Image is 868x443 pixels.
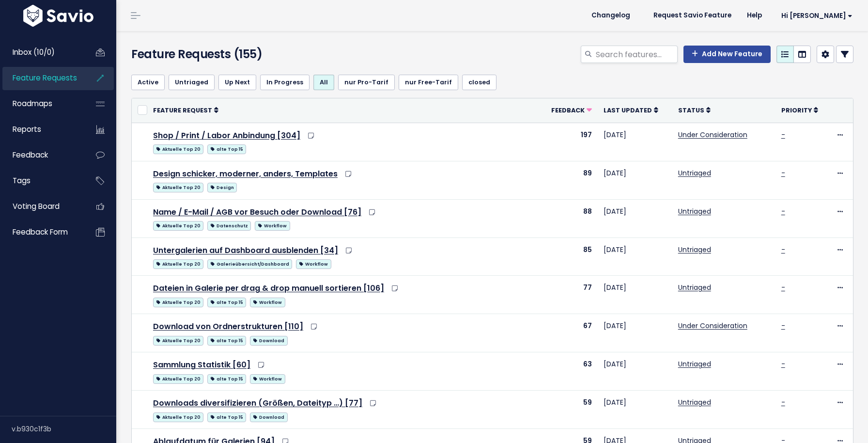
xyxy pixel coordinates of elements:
a: Feedback form [2,221,80,243]
a: Active [131,75,165,90]
span: Download [250,336,287,346]
a: - [781,397,785,407]
a: Design [207,181,237,193]
span: Reports [13,124,41,134]
a: - [781,321,785,331]
a: In Progress [260,75,310,90]
h4: Feature Requests (155) [131,46,362,63]
a: closed [462,75,496,90]
a: Reports [2,118,80,141]
a: Name / E-Mail / AGB vor Besuch oder Download [76] [153,206,361,218]
a: alte Top 15 [207,372,246,384]
td: 89 [539,161,598,199]
a: Dateien in Galerie per drag & drop manuell sortieren [106] [153,283,384,294]
a: Under Consideration [678,130,747,140]
td: [DATE] [598,391,672,429]
a: Help [739,8,770,23]
a: - [781,283,785,292]
span: Aktuelle Top 20 [153,144,203,154]
a: Aktuelle Top 20 [153,142,203,155]
td: [DATE] [598,123,672,161]
span: Aktuelle Top 20 [153,183,203,192]
span: Feedback [13,150,48,160]
a: nur Pro-Tarif [338,75,395,90]
a: - [781,359,785,369]
a: - [781,206,785,216]
span: Changelog [591,12,630,19]
a: Download von Ordnerstrukturen [110] [153,321,303,332]
a: Shop / Print / Labor Anbindung [304] [153,130,300,141]
td: [DATE] [598,276,672,314]
a: Workflow [255,219,290,231]
div: v.b930c1f3b [12,416,116,442]
span: alte Top 15 [207,336,246,346]
a: Untriaged [678,206,711,216]
span: Workflow [250,298,285,307]
a: Untergalerien auf Dashboard ausblenden [34] [153,245,338,256]
span: Download [250,412,287,422]
a: Aktuelle Top 20 [153,334,203,346]
span: Aktuelle Top 20 [153,298,203,307]
span: alte Top 15 [207,374,246,384]
span: Aktuelle Top 20 [153,374,203,384]
a: Feature Requests [2,67,80,89]
a: - [781,130,785,140]
a: Under Consideration [678,321,747,331]
span: Feature Requests [13,73,77,83]
a: Sammlung Statistik [60] [153,359,250,370]
img: logo-white.9d6f32f41409.svg [21,5,96,27]
a: Status [678,105,711,115]
span: Galerieübersicht/Dashboard [207,259,292,269]
a: All [313,75,334,90]
a: alte Top 15 [207,411,246,423]
td: 67 [539,314,598,352]
a: Aktuelle Top 20 [153,257,203,269]
td: [DATE] [598,237,672,276]
span: Hi [PERSON_NAME] [781,12,852,19]
a: Workflow [296,257,331,269]
a: Feedback [551,105,592,115]
td: 197 [539,123,598,161]
a: Feedback [2,144,80,166]
span: alte Top 15 [207,144,246,154]
a: - [781,168,785,178]
a: Untriaged [678,168,711,178]
a: Hi [PERSON_NAME] [770,8,860,23]
span: Feedback [551,106,585,114]
td: 77 [539,276,598,314]
a: nur Free-Tarif [399,75,458,90]
a: Download [250,334,287,346]
a: Design schicker, moderner, anders, Templates [153,168,338,179]
span: Voting Board [13,201,60,211]
a: Inbox (10/0) [2,41,80,63]
a: Add New Feature [683,46,771,63]
a: Aktuelle Top 20 [153,181,203,193]
a: Request Savio Feature [646,8,739,23]
a: Download [250,411,287,423]
input: Search features... [595,46,678,63]
a: Up Next [218,75,256,90]
a: Last Updated [604,105,658,115]
span: Status [678,106,704,114]
span: Tags [13,175,31,186]
td: 88 [539,199,598,237]
a: Aktuelle Top 20 [153,296,203,308]
a: Untriaged [678,397,711,407]
td: 85 [539,237,598,276]
a: Untriaged [169,75,215,90]
td: 59 [539,391,598,429]
a: alte Top 15 [207,296,246,308]
a: Datenschutz [207,219,251,231]
a: Untriaged [678,359,711,369]
span: Workflow [296,259,331,269]
a: Aktuelle Top 20 [153,411,203,423]
a: Roadmaps [2,93,80,115]
span: Aktuelle Top 20 [153,336,203,346]
a: Aktuelle Top 20 [153,372,203,384]
a: Tags [2,170,80,192]
a: Galerieübersicht/Dashboard [207,257,292,269]
span: Aktuelle Top 20 [153,412,203,422]
span: Feature Request [153,106,212,114]
a: Feature Request [153,105,218,115]
a: alte Top 15 [207,334,246,346]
